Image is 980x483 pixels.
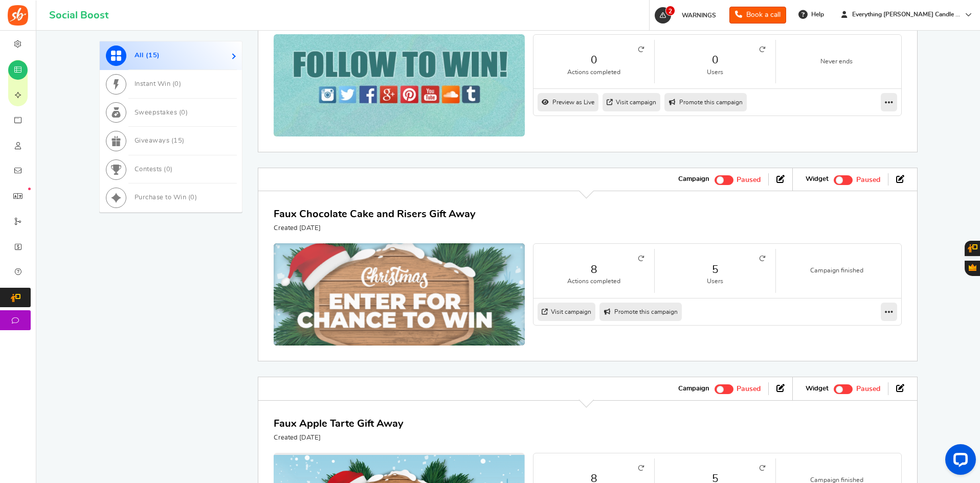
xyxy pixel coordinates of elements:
a: Book a call [729,7,786,24]
strong: Widget [806,384,829,394]
h1: Social Boost [49,10,108,21]
em: New [28,188,31,190]
span: Instant Win ( ) [135,81,182,87]
span: Paused [737,386,761,393]
iframe: LiveChat chat widget [937,440,980,483]
img: Social Boost [8,5,28,26]
a: Faux Apple Tarte Gift Away [274,419,404,429]
a: Promote this campaign [599,303,682,321]
span: Paused [856,386,880,393]
strong: Campaign [678,384,709,394]
span: Gratisfaction [969,264,976,271]
span: All ( ) [135,52,160,59]
span: 0 [166,166,171,172]
span: Contests ( ) [135,166,173,172]
small: Campaign finished [786,266,887,275]
a: Faux Chocolate Cake and Risers Gift Away [274,209,476,219]
span: Everything [PERSON_NAME] Candle ... [848,10,964,19]
a: 0 [665,53,765,67]
a: Help [794,6,829,22]
a: 2 WARNINGS [654,7,721,24]
span: 15 [173,137,182,144]
a: 0 [544,53,644,67]
p: Created [DATE] [274,224,476,233]
span: 0 [174,81,179,87]
a: Visit campaign [603,93,660,111]
span: 15 [148,52,157,59]
a: 8 [544,262,644,277]
a: Visit campaign [538,303,595,321]
a: 5 [665,262,765,277]
span: Purchase to Win ( ) [135,194,197,201]
li: Widget activated [798,173,888,186]
span: Sweepstakes ( ) [135,109,188,116]
a: Promote this campaign [664,93,747,111]
small: Actions completed [544,68,644,77]
strong: Campaign [678,175,709,184]
small: Actions completed [544,277,644,286]
span: 0 [190,194,195,201]
li: Widget activated [798,382,888,395]
span: 0 [181,109,186,116]
span: 2 [665,6,675,16]
span: Paused [856,176,880,183]
span: Giveaways ( ) [135,137,185,144]
strong: Widget [806,175,829,184]
a: Preview as Live [538,93,598,111]
button: Gratisfaction [965,261,980,276]
small: Users [665,68,765,77]
span: Help [809,10,824,19]
small: Never ends [786,57,887,66]
small: Users [665,277,765,286]
span: WARNINGS [682,12,716,18]
p: Created [DATE] [274,433,404,443]
span: Paused [737,176,761,183]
